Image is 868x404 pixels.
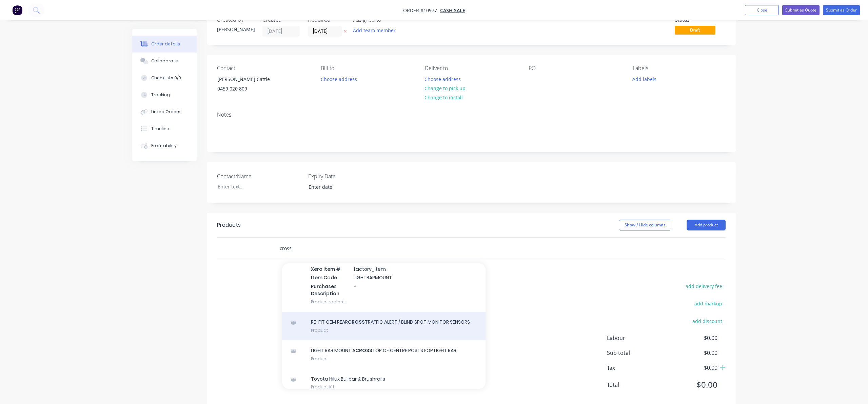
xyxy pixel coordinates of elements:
label: Expiry Date [308,172,393,180]
div: Status [675,17,726,23]
button: Change to install [421,93,467,102]
span: Order #10977 - [403,7,440,14]
div: Created by [217,17,254,23]
button: Add product [687,220,726,230]
button: Checklists 0/0 [132,69,197,86]
div: Tracking [151,92,170,98]
div: Contact [217,65,310,72]
button: Add team member [353,26,399,35]
button: add delivery fee [682,282,726,291]
button: Close [745,5,779,15]
div: Deliver to [425,65,518,72]
button: add discount [689,316,726,325]
div: PO [529,65,622,72]
label: Contact/Name [217,172,302,180]
button: Timeline [132,120,197,137]
div: Bill to [321,65,414,72]
button: Collaborate [132,53,197,69]
div: Notes [217,112,726,118]
button: Choose address [317,74,360,83]
span: Total [607,381,667,389]
button: Tracking [132,86,197,103]
div: Labels [633,65,726,72]
button: Show / Hide columns [619,220,671,230]
input: Start typing to add a product... [279,242,415,255]
div: [PERSON_NAME] [217,26,254,33]
button: Add labels [629,74,660,83]
div: Products [217,221,241,229]
div: [PERSON_NAME] Cattle0459 020 809 [212,74,279,96]
button: Profitability [132,137,197,154]
button: Linked Orders [132,103,197,120]
span: Labour [607,334,667,342]
span: $0.00 [667,349,717,357]
button: Submit as Quote [782,5,820,15]
button: Submit as Order [823,5,860,15]
span: Draft [675,26,715,34]
div: Profitability [151,143,177,149]
div: Assigned to [353,17,421,23]
input: Enter date [304,182,388,192]
div: Timeline [151,126,169,132]
a: Cash Sale [440,7,465,14]
div: 0459 020 809 [217,84,274,94]
span: Tax [607,364,667,372]
div: Checklists 0/0 [151,75,181,81]
span: $0.00 [667,364,717,372]
div: Order details [151,41,180,47]
div: Collaborate [151,58,178,64]
button: Add team member [350,26,399,35]
span: $0.00 [667,379,717,391]
button: Order details [132,36,197,53]
span: Sub total [607,349,667,357]
span: $0.00 [667,334,717,342]
button: Change to pick up [421,84,469,93]
button: add markup [691,299,726,308]
button: Choose address [421,74,465,83]
div: [PERSON_NAME] Cattle [217,75,274,84]
div: Required [308,17,345,23]
div: Created [262,17,300,23]
div: Linked Orders [151,109,180,115]
img: Factory [12,5,22,15]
